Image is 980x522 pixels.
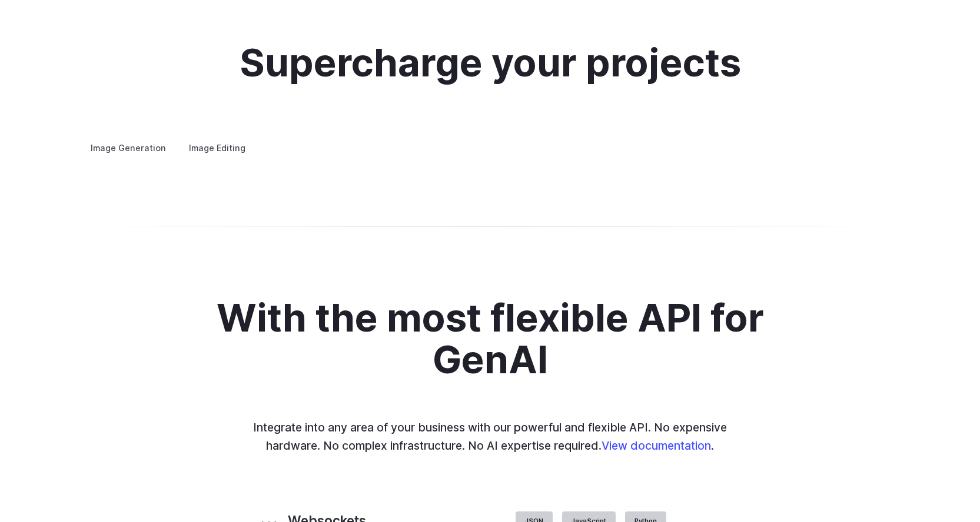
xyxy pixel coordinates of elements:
[179,138,255,158] label: Image Editing
[602,439,711,453] a: View documentation
[240,42,741,84] h2: Supercharge your projects
[245,419,735,454] p: Integrate into any area of your business with our powerful and flexible API. No expensive hardwar...
[81,138,176,158] label: Image Generation
[162,297,818,381] h2: With the most flexible API for GenAI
